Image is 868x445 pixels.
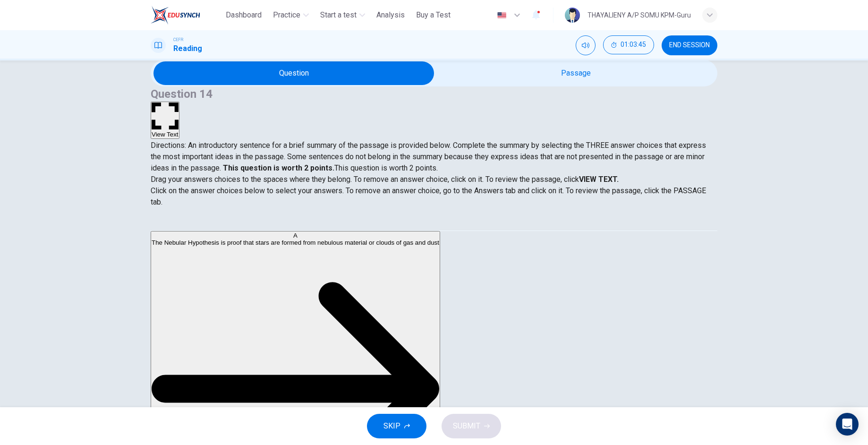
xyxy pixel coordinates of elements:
span: Practice [273,9,300,21]
span: SKIP [383,419,400,433]
span: CEFR [173,36,183,43]
div: A [152,232,439,239]
h4: Question 14 [151,86,717,102]
div: Mute [576,35,596,55]
p: Click on the answer choices below to select your answers. To remove an answer choice, go to the A... [151,185,717,208]
span: Start a test [320,9,357,21]
button: Dashboard [222,7,265,24]
div: Hide [603,35,654,55]
button: Start a test [316,7,369,24]
strong: VIEW TEXT. [579,175,619,184]
button: View Text [151,102,179,139]
strong: This question is worth 2 points. [221,163,334,172]
span: 01:03:45 [621,41,646,49]
div: Open Intercom Messenger [836,413,859,436]
span: Dashboard [226,9,262,21]
button: Buy a Test [412,7,454,24]
span: Directions: An introductory sentence for a brief summary of the passage is provided below. Comple... [151,141,706,172]
h1: Reading [173,43,202,54]
button: Analysis [373,7,408,24]
button: END SESSION [662,35,717,55]
button: 01:03:45 [603,35,654,54]
img: en [496,12,508,19]
span: Analysis [376,9,405,21]
div: THAYALIENY A/P SOMU KPM-Guru [587,9,691,21]
span: This question is worth 2 points. [334,163,438,172]
span: Buy a Test [416,9,451,21]
img: ELTC logo [151,6,200,25]
span: The Nebular Hypothesis is proof that stars are formed from nebulous material or clouds of gas and... [152,239,439,246]
p: Drag your answers choices to the spaces where they belong. To remove an answer choice, click on i... [151,174,717,185]
button: SKIP [367,414,426,438]
button: Practice [269,7,313,24]
a: ELTC logo [151,6,222,25]
span: END SESSION [669,42,710,49]
div: Choose test type tabs [151,208,717,231]
img: Profile picture [565,8,580,23]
